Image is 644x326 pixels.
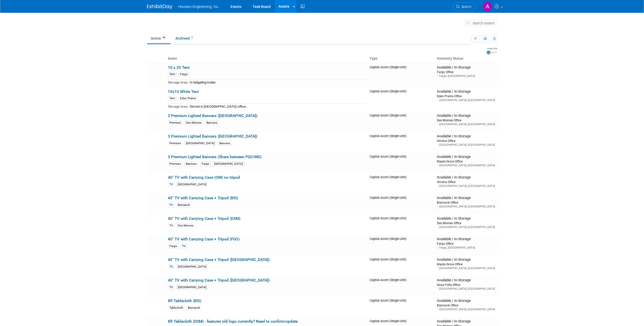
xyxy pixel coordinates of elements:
[168,105,188,108] span: Storage Area:
[168,196,238,200] a: 40" TV with Carrying Case + Tripod (BIS)
[437,299,495,303] div: Available / In-Storage
[437,319,495,324] div: Available / In-Storage
[437,118,495,122] div: Des Moines Office
[437,70,495,74] div: Fargo Office
[180,244,187,249] div: TV
[186,305,202,310] div: Bismarck
[176,182,208,187] div: [GEOGRAPHIC_DATA]
[460,5,471,9] span: Search
[437,246,495,250] div: Fargo, [GEOGRAPHIC_DATA]
[437,94,495,98] div: Eden Prairie Office
[368,111,435,132] td: Capital Asset (Single-Unit)
[437,225,495,229] div: [GEOGRAPHIC_DATA], [GEOGRAPHIC_DATA]
[473,21,494,25] span: search assets
[437,89,495,94] div: Available / In-Storage
[188,79,366,85] td: In tailgating trailer
[437,164,495,167] div: [GEOGRAPHIC_DATA], [GEOGRAPHIC_DATA]
[368,173,435,194] td: Capital Asset (Single-Unit)
[178,96,197,101] div: Eden Prairie
[176,285,208,290] div: [GEOGRAPHIC_DATA]
[168,244,179,249] div: Fargo
[437,266,495,270] div: [GEOGRAPHIC_DATA], [GEOGRAPHIC_DATA]
[437,262,495,266] div: Maple Grove Office
[437,184,495,188] div: [GEOGRAPHIC_DATA], [GEOGRAPHIC_DATA]
[184,120,203,125] div: Des Moines
[437,200,495,205] div: Bismarck Office
[168,257,270,262] a: 40" TV with Carrying Case + Tripod ([GEOGRAPHIC_DATA])
[184,161,198,166] div: Banners
[168,155,261,159] a: 3 Premium Lighted Banners (Share between FGO/MG)
[464,19,497,27] button: search assets
[176,264,208,269] div: [GEOGRAPHIC_DATA]
[437,241,495,246] div: Fargo Office
[437,287,495,291] div: [GEOGRAPHIC_DATA], [GEOGRAPHIC_DATA]
[437,122,495,126] div: [GEOGRAPHIC_DATA], [GEOGRAPHIC_DATA]
[437,205,495,208] div: [GEOGRAPHIC_DATA], [GEOGRAPHIC_DATA]
[368,132,435,153] td: Capital Asset (Single-Unit)
[168,264,174,269] div: TV
[437,98,495,102] div: [GEOGRAPHIC_DATA], [GEOGRAPHIC_DATA]
[437,237,495,241] div: Available / In-Storage
[200,161,211,166] div: Fargo
[437,283,495,287] div: Sioux Falls Office
[188,104,366,109] td: Stored in [GEOGRAPHIC_DATA] office.
[168,72,177,77] div: Tent
[437,74,495,78] div: Fargo, [GEOGRAPHIC_DATA]
[437,221,495,225] div: Des Moines Office
[166,54,368,63] th: Asset
[178,5,219,9] span: Houston Engineering, Inc.
[168,113,257,118] a: 3 Premium Lighted Banners ([GEOGRAPHIC_DATA])
[437,134,495,139] div: Available / In-Storage
[437,216,495,221] div: Available / In-Storage
[437,155,495,159] div: Available / In-Storage
[368,194,435,214] td: Capital Asset (Single-Unit)
[487,47,497,50] div: Image Size
[168,134,257,139] a: 3 Premium Lighted Banners ([GEOGRAPHIC_DATA])
[178,72,189,77] div: Fargo
[218,141,232,146] div: Banners
[168,141,183,146] div: Premium
[483,2,492,11] img: Adam Walker
[161,36,167,40] span: 49
[437,65,495,70] div: Available / In-Storage
[437,307,495,311] div: [GEOGRAPHIC_DATA], [GEOGRAPHIC_DATA]
[437,196,495,200] div: Available / In-Storage
[437,303,495,307] div: Bismarck Office
[176,203,191,207] div: Bismarck
[437,257,495,262] div: Available / In-Storage
[437,175,495,180] div: Available / In-Storage
[437,139,495,143] div: Omaha Office
[205,120,219,125] div: Banners
[368,153,435,173] td: Capital Asset (Single-Unit)
[168,120,183,125] div: Premium
[184,141,216,146] div: [GEOGRAPHIC_DATA]
[168,278,270,283] a: 40" TV with Carrying Case + Tripod ([GEOGRAPHIC_DATA])
[368,276,435,297] td: Capital Asset (Single-Unit)
[168,223,174,228] div: TV
[168,96,177,101] div: Tent
[168,216,240,221] a: 40" TV with Carrying Case + Tripod (DSM)
[368,63,435,87] td: Capital Asset (Single-Unit)
[168,65,190,70] a: 10 x 20 Tent
[168,319,298,324] a: 8ft Tablecloth (DSM) - features old logo currently? Need to confirm/update
[168,182,174,187] div: TV
[437,159,495,164] div: Maple Grove Office
[437,143,495,147] div: [GEOGRAPHIC_DATA], [GEOGRAPHIC_DATA]
[437,180,495,184] div: Omaha Office
[147,34,171,43] a: Active49
[368,54,435,63] th: Type
[368,255,435,276] td: Capital Asset (Single-Unit)
[168,80,188,84] span: Storage Area:
[368,235,435,255] td: Capital Asset (Single-Unit)
[147,4,172,9] img: ExhibitDay
[168,299,201,303] a: 8ft Tablecloth (BIS)
[168,175,240,180] a: 40" TV with Carrying Case (OM) no tripod
[368,214,435,235] td: Capital Asset (Single-Unit)
[213,161,244,166] div: [GEOGRAPHIC_DATA]
[453,2,476,11] a: Search
[437,278,495,283] div: Available / In-Storage
[176,223,195,228] div: Des Moines
[172,34,198,43] a: Archived1
[168,305,185,310] div: Tablecloth
[168,203,174,207] div: TV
